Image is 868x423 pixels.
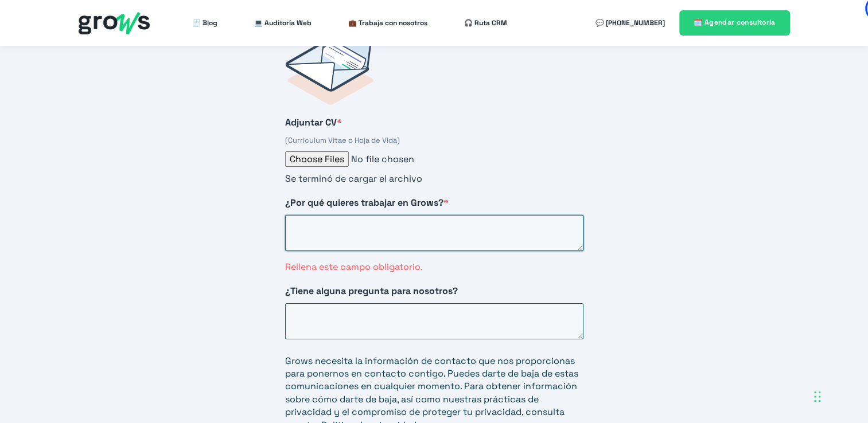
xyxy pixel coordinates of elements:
[814,379,821,414] div: Arrastrar
[79,12,150,34] img: grows - hubspot
[254,11,312,34] a: 💻 Auditoría Web
[464,11,507,34] a: 🎧 Ruta CRM
[285,261,583,273] div: Rellena este campo obligatorio.
[285,36,373,105] img: Postulaciones Grows
[192,11,217,34] a: 🧾 Blog
[694,18,776,27] span: 🗓️ Agendar consultoría
[348,11,427,34] a: 💼 Trabaja con nosotros
[679,10,790,35] a: 🗓️ Agendar consultoría
[285,173,583,185] div: Se terminó de cargar el archivo
[662,277,868,423] iframe: Chat Widget
[662,277,868,423] div: Widget de chat
[285,135,583,146] div: (Curriculum Vitae o Hoja de Vida)
[595,11,665,34] a: 💬 [PHONE_NUMBER]
[285,116,337,128] span: Adjuntar CV
[285,285,458,297] span: ¿Tiene alguna pregunta para nosotros?
[285,197,443,209] span: ¿Por qué quieres trabajar en Grows?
